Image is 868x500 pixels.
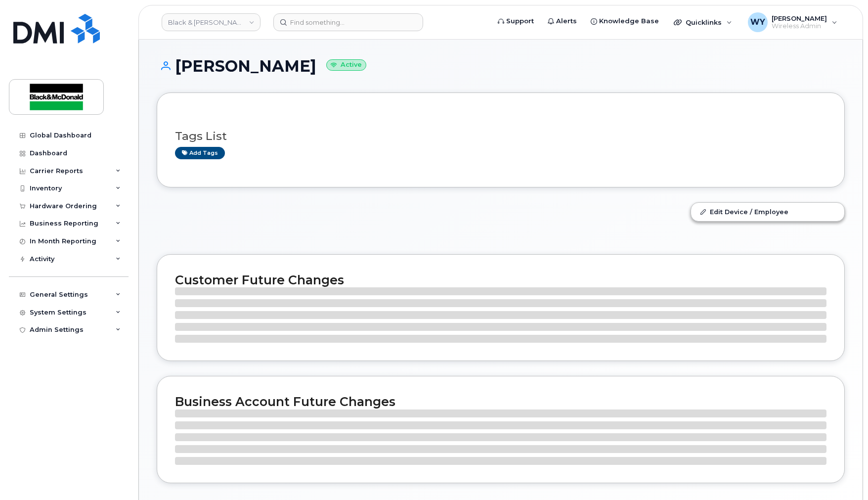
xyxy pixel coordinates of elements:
[691,203,844,221] a: Edit Device / Employee
[326,59,366,71] small: Active
[175,273,826,287] h2: Customer Future Changes
[175,147,225,159] a: Add tags
[157,57,845,75] h1: [PERSON_NAME]
[175,130,826,142] h3: Tags List
[175,394,826,409] h2: Business Account Future Changes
